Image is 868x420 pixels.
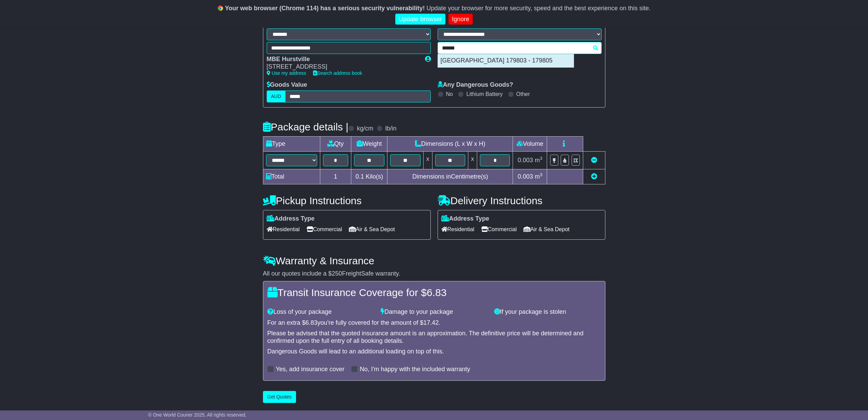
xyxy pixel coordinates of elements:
h4: Warranty & Insurance [263,255,605,266]
label: AUD [267,90,286,102]
label: No, I'm happy with the included warranty [360,366,470,373]
span: Commercial [481,224,517,235]
label: Other [516,91,530,97]
label: Goods Value [267,81,307,89]
div: Damage to your package [377,308,491,316]
td: Type [263,136,320,151]
h4: Delivery Instructions [438,195,605,206]
a: Use my address [267,70,306,76]
td: Dimensions in Centimetre(s) [387,169,513,184]
label: Lithium Battery [466,91,503,97]
div: Loss of your package [264,308,378,316]
button: Get Quotes [263,391,296,403]
a: Remove this item [591,157,597,164]
span: 6.83 [427,287,446,298]
td: 1 [320,169,351,184]
div: Dangerous Goods will lead to an additional loading on top of this. [267,348,601,355]
td: Dimensions (L x W x H) [387,136,513,151]
span: m [535,173,543,180]
span: Residential [441,224,474,235]
div: All our quotes include a $ FreightSafe warranty. [263,270,605,278]
a: Update browser [395,14,445,25]
td: Total [263,169,320,184]
td: Qty [320,136,351,151]
div: [STREET_ADDRESS] [267,63,418,71]
h4: Pickup Instructions [263,195,431,206]
label: Address Type [267,215,315,223]
span: Residential [267,224,300,235]
div: If your package is stolen [491,308,604,316]
span: 250 [332,270,342,277]
span: 0.003 [518,157,533,164]
span: Update your browser for more security, speed and the best experience on this site. [426,5,650,12]
span: 17.42 [423,319,439,326]
span: © One World Courier 2025. All rights reserved. [148,412,247,418]
span: Air & Sea Depot [524,224,570,235]
h4: Transit Insurance Coverage for $ [267,287,601,298]
label: Address Type [441,215,489,223]
span: 0.1 [355,173,364,180]
td: x [423,151,432,169]
a: Ignore [448,14,473,25]
h4: Package details | [263,121,349,132]
div: [GEOGRAPHIC_DATA] 179803 - 179805 [438,54,574,67]
span: 0.003 [518,173,533,180]
span: Commercial [307,224,342,235]
td: Volume [513,136,547,151]
td: x [468,151,477,169]
span: m [535,157,543,164]
a: Add new item [591,173,597,180]
label: Yes, add insurance cover [276,366,344,373]
a: Search address book [313,70,362,76]
sup: 3 [540,156,543,161]
typeahead: Please provide city [438,42,602,54]
div: For an extra $ you're fully covered for the amount of $ . [267,319,601,327]
label: No [446,91,453,97]
label: kg/cm [357,125,373,132]
label: Any Dangerous Goods? [438,81,513,89]
sup: 3 [540,172,543,177]
label: lb/in [385,125,396,132]
span: 6.83 [306,319,318,326]
div: MBE Hurstville [267,56,418,63]
td: Kilo(s) [351,169,387,184]
td: Weight [351,136,387,151]
div: Please be advised that the quoted insurance amount is an approximation. The definitive price will... [267,330,601,345]
span: Air & Sea Depot [349,224,395,235]
b: Your web browser (Chrome 114) has a serious security vulnerability! [225,5,425,12]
